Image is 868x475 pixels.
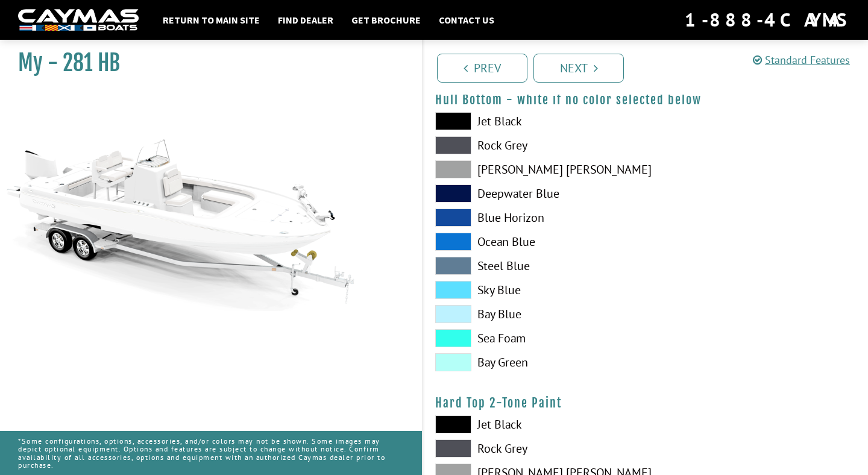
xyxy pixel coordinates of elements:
[435,281,634,299] label: Sky Blue
[435,415,634,433] label: Jet Black
[435,184,634,203] label: Deepwater Blue
[435,395,856,411] h4: Hard Top 2-Tone Paint
[434,52,868,83] ul: Pagination
[753,53,850,67] a: Standard Features
[433,12,500,28] a: Contact Us
[435,439,634,458] label: Rock Grey
[435,233,634,251] label: Ocean Blue
[435,136,634,154] label: Rock Grey
[345,12,427,28] a: Get Brochure
[435,92,856,107] h4: Hull Bottom - white if no color selected below
[435,329,634,347] label: Sea Foam
[18,49,392,77] h1: My - 281 HB
[157,12,266,28] a: Return to main site
[435,160,634,178] label: [PERSON_NAME] [PERSON_NAME]
[435,257,634,275] label: Steel Blue
[18,431,404,475] p: *Some configurations, options, accessories, and/or colors may not be shown. Some images may depic...
[18,9,139,31] img: white-logo-c9c8dbefe5ff5ceceb0f0178aa75bf4bb51f6bca0971e226c86eb53dfe498488.png
[685,7,850,33] div: 1-888-4CAYMAS
[533,54,624,83] a: Next
[272,12,339,28] a: Find Dealer
[437,54,527,83] a: Prev
[435,353,634,371] label: Bay Green
[435,305,634,323] label: Bay Blue
[435,209,634,227] label: Blue Horizon
[435,112,634,130] label: Jet Black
